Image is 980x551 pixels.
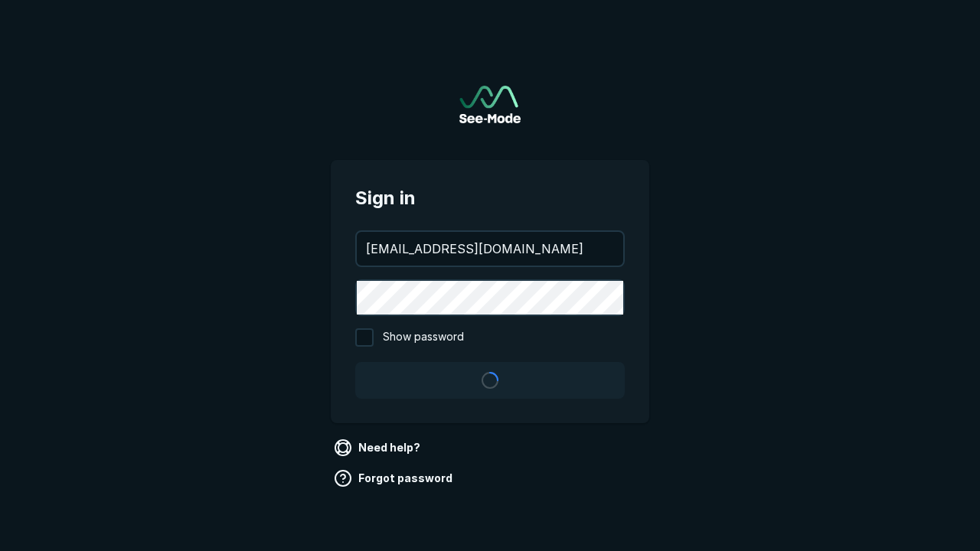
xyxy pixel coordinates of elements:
span: Show password [383,328,464,347]
img: See-Mode Logo [459,86,521,123]
span: Sign in [355,184,625,212]
a: Forgot password [331,466,459,491]
a: Go to sign in [459,86,521,123]
a: Need help? [331,435,426,460]
input: your@email.com [357,232,623,266]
